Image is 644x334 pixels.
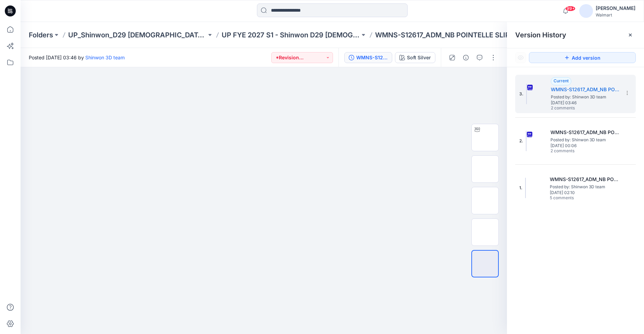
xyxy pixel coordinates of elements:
[519,138,523,144] span: 2.
[529,52,636,63] button: Add version
[550,175,618,183] h5: WMNS-S12617_ADM_NB POINTELLE SLIP
[395,52,435,63] button: Soft Silver
[29,30,53,40] a: Folders
[356,54,388,61] div: WMNS-S12617_ADM_NB POINTELLE SLIP
[515,52,526,63] button: Show Hidden Versions
[460,52,471,63] button: Details
[375,30,510,40] p: WMNS-S12617_ADM_NB POINTELLE SLIP
[551,85,619,94] h5: WMNS-S12617_ADM_NB POINTELLE SLIP
[68,30,207,40] a: UP_Shinwon_D29 [DEMOGRAPHIC_DATA] Sleep
[551,106,599,111] span: 2 comments
[550,195,598,201] span: 5 comments
[526,84,527,104] img: WMNS-S12617_ADM_NB POINTELLE SLIP
[554,78,569,83] span: Current
[550,148,598,154] span: 2 comments
[551,94,619,100] span: Posted by: Shinwon 3D team
[628,32,633,38] button: Close
[519,185,522,191] span: 1.
[550,143,619,148] span: [DATE] 00:06
[344,52,392,63] button: WMNS-S12617_ADM_NB POINTELLE SLIP
[550,183,618,190] span: Posted by: Shinwon 3D team
[515,31,566,39] span: Version History
[550,128,619,136] h5: WMNS-S12617_ADM_NB POINTELLE SLIP
[565,6,575,11] span: 99+
[519,91,523,97] span: 3.
[222,30,360,40] a: UP FYE 2027 S1 - Shinwon D29 [DEMOGRAPHIC_DATA] Sleepwear
[407,54,431,61] div: Soft Silver
[85,55,125,60] a: Shinwon 3D team
[579,4,593,18] img: avatar
[29,54,125,61] span: Posted [DATE] 03:46 by
[551,100,619,105] span: [DATE] 03:46
[550,136,619,143] span: Posted by: Shinwon 3D team
[525,178,526,198] img: WMNS-S12617_ADM_NB POINTELLE SLIP
[550,190,618,195] span: [DATE] 02:10
[596,12,635,17] div: Walmart
[596,4,635,12] div: [PERSON_NAME]
[526,131,527,151] img: WMNS-S12617_ADM_NB POINTELLE SLIP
